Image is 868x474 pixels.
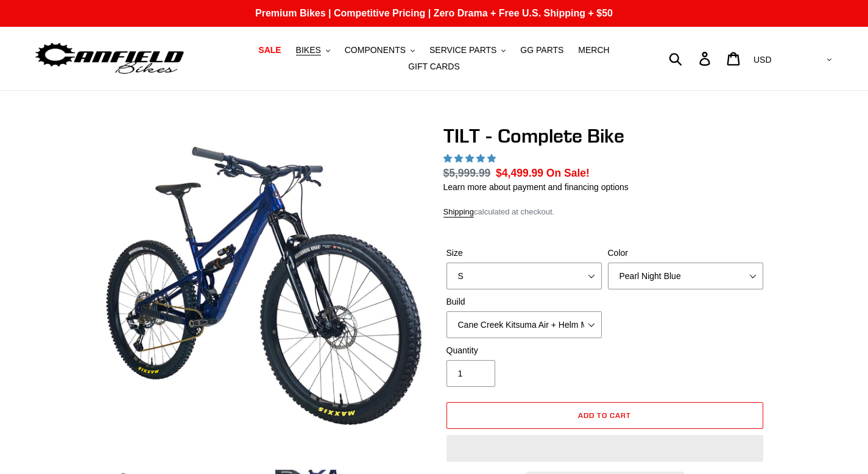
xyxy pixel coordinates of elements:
[443,154,498,163] span: 5.00 stars
[429,45,496,55] span: SERVICE PARTS
[290,42,336,58] button: BIKES
[408,62,460,72] span: GIFT CARDS
[423,42,512,58] button: SERVICE PARTS
[105,127,423,445] img: TILT - Complete Bike
[572,42,615,58] a: MERCH
[446,344,602,357] label: Quantity
[34,40,186,78] img: Canfield Bikes
[443,124,766,147] h1: TILT - Complete Bike
[339,42,421,58] button: COMPONENTS
[578,411,631,420] span: Add to cart
[258,45,281,55] span: SALE
[296,45,321,55] span: BIKES
[402,58,466,75] a: GIFT CARDS
[520,45,563,55] span: GG PARTS
[443,182,629,192] a: Learn more about payment and financing options
[345,45,406,55] span: COMPONENTS
[578,45,609,55] span: MERCH
[252,42,287,58] a: SALE
[446,402,763,429] button: Add to cart
[443,206,766,218] div: calculated at checkout.
[446,247,602,260] label: Size
[514,42,570,58] a: GG PARTS
[496,167,543,179] span: $4,499.99
[443,167,491,179] s: $5,999.99
[608,247,763,260] label: Color
[546,165,590,181] span: On Sale!
[676,45,707,72] input: Search
[443,207,475,218] a: Shipping
[446,295,602,308] label: Build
